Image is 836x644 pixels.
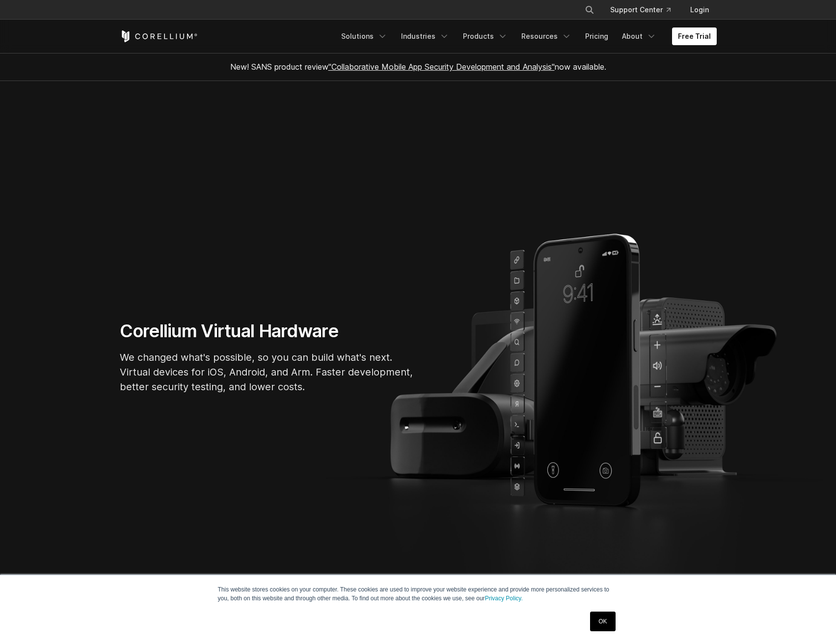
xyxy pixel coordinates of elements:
a: Corellium Home [120,30,198,42]
a: "Collaborative Mobile App Security Development and Analysis" [328,62,555,72]
div: Navigation Menu [335,27,717,45]
span: New! SANS product review now available. [230,62,606,72]
a: Support Center [602,1,678,19]
a: About [616,27,662,45]
h1: Corellium Virtual Hardware [120,320,414,342]
a: Solutions [335,27,393,45]
a: Pricing [579,27,614,45]
a: Products [457,27,513,45]
p: We changed what's possible, so you can build what's next. Virtual devices for iOS, Android, and A... [120,350,414,394]
a: Industries [395,27,455,45]
a: Resources [515,27,577,45]
a: Privacy Policy. [485,595,523,602]
div: Navigation Menu [573,1,717,19]
p: This website stores cookies on your computer. These cookies are used to improve your website expe... [218,585,619,603]
button: Search [581,1,598,19]
a: OK [590,612,615,631]
a: Free Trial [672,27,717,45]
a: Login [682,1,717,19]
